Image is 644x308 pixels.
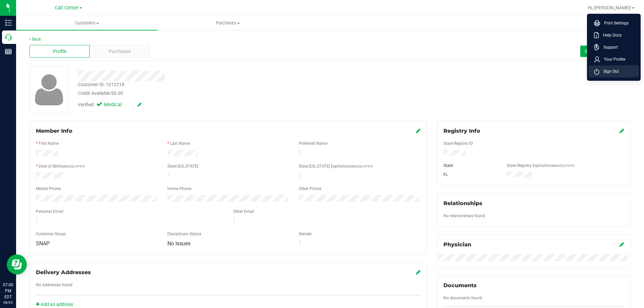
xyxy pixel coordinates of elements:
label: First Name [39,140,59,146]
span: Start New Purchase [585,49,626,54]
span: Sign Out [599,68,619,75]
div: Verified: [78,101,142,109]
label: Last Name [170,140,190,146]
label: Disciplinary Status [167,231,201,237]
label: State [US_STATE] [167,163,198,169]
div: State [438,163,502,169]
span: (MM/DD/YYYY) [61,165,85,168]
span: No Issues [167,240,191,247]
span: Print Settings [600,20,629,26]
p: 07:00 PM EDT [3,282,13,300]
span: Hi, [PERSON_NAME]! [588,5,631,10]
label: Preferred Name [299,140,327,146]
label: Home Phone [167,186,191,192]
span: Delivery Addresses [36,269,91,275]
a: Back [30,37,41,42]
button: Flagto Delete [586,66,631,77]
inline-svg: Inventory [5,19,12,26]
label: Other Email [233,208,254,214]
span: (MM/DD/YYYY) [551,164,575,168]
inline-svg: Call Center [5,34,12,41]
span: Member Info [36,128,72,134]
label: State [US_STATE] Expiration [299,163,373,169]
a: Purchases [157,16,299,30]
div: FL [438,172,502,178]
img: user-icon.png [32,72,67,107]
a: Help Docs [594,32,636,39]
label: Gender [299,231,312,237]
span: Customers [16,20,157,26]
label: No addresses found [36,282,72,288]
iframe: Resource center [7,254,27,274]
span: Medical [104,101,131,109]
a: Add an address [36,302,73,307]
span: Help Docs [599,32,622,39]
span: Relationships [443,200,482,206]
label: State Registry ID [443,140,473,146]
label: Other Phone [299,186,321,192]
label: No relationships found. [443,213,486,219]
span: Documents [443,282,477,289]
a: Customers [16,16,157,30]
div: Credit Available: [78,90,373,97]
label: State Registry Expiration [507,163,575,169]
span: Physician [443,241,471,248]
label: Customer Group [36,231,66,237]
span: Registry Info [443,128,480,134]
span: (MM/DD/YYYY) [349,165,373,168]
span: Call Center [55,5,79,11]
span: Purchases [109,48,131,55]
p: 08/25 [3,300,13,305]
span: Profile [53,48,66,55]
span: $0.00 [111,90,123,96]
span: Support [599,44,618,51]
span: Purchases [158,20,298,26]
label: Mobile Phone [36,186,61,192]
a: Support [594,44,636,51]
label: Personal Email [36,208,63,214]
span: No documents found. [443,296,483,300]
inline-svg: Reports [5,48,12,55]
span: SNAP [36,240,50,247]
li: Sign Out [589,65,639,77]
div: Customer ID: 1612218 [78,81,124,88]
span: Your Profile [600,56,625,63]
button: Start New Purchase [580,46,631,57]
label: Date of Birth [39,163,85,169]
